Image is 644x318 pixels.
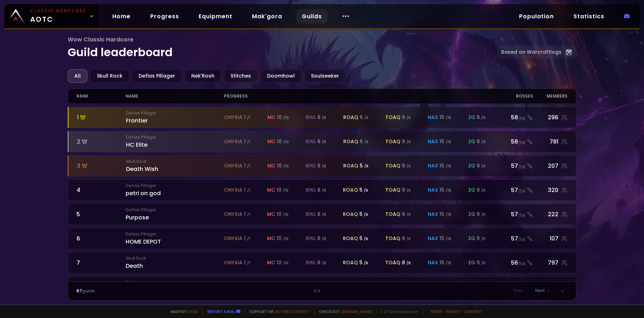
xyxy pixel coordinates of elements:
span: zg [468,186,475,194]
small: / 9 [406,188,411,193]
div: 10 [277,138,289,145]
small: Defias Pillager [126,183,224,189]
div: 8 [317,186,326,194]
div: 6 [77,234,126,243]
span: nax [428,186,438,194]
span: roaq [343,114,358,121]
small: / 58 [518,140,525,146]
span: nax [428,235,438,242]
span: Next [535,287,545,294]
div: 58 [494,137,533,146]
div: Doomhowl [260,69,301,83]
small: / 1 [247,260,250,266]
div: Bosses [494,89,533,104]
small: / 4 [316,289,320,294]
small: Defias Pillager [126,207,224,213]
span: bwl [306,186,316,194]
small: / 8 [322,236,326,241]
small: / 9 [406,139,411,145]
div: 1 [244,259,250,266]
div: 1 [244,186,250,194]
span: zg [468,211,475,218]
div: Purpose [126,207,224,222]
small: / 15 [446,164,451,169]
div: 296 [533,113,567,122]
div: 8 [317,114,326,121]
div: Frontier [126,110,224,125]
small: Stitches [126,279,224,286]
small: Defias Pillager [126,110,224,116]
small: / 9 [481,236,485,241]
div: progress [224,89,494,104]
a: Based on Warcraftlogs [497,46,576,59]
div: 8 [317,162,326,170]
img: Warcraftlog [566,49,572,55]
a: Classic HardcoreAOTC [4,4,98,28]
div: 15 [439,186,451,194]
span: Made by [166,309,198,314]
div: 5 [359,259,368,266]
div: 57 [494,234,533,243]
small: / 9 [481,212,485,217]
span: toaq [385,235,400,242]
small: / 6 [364,164,369,169]
small: / 9 [481,260,485,266]
div: 8 [317,235,326,242]
a: Progress [145,9,185,24]
small: Skull Rock [126,255,224,261]
div: 56 [494,258,533,267]
span: bwl [306,138,316,145]
small: Classic Hardcore [30,8,86,14]
small: / 6 [364,115,369,120]
span: zg [468,235,475,242]
small: / 8 [322,115,326,120]
a: 7Skull RockDeathonyxia 1 /1mc 10 /10bwl 8 /8roaq 5 /6toaq 8 /9nax 15 /15zg 9 /956/58797 [68,252,576,273]
div: 1 [244,211,250,218]
small: / 10 [283,260,288,266]
small: / 6 [364,212,368,217]
span: toaq [385,186,400,194]
div: 797 [533,258,567,267]
small: / 6 [364,139,369,145]
div: 1 [199,288,445,294]
small: / 6 [364,236,368,241]
div: members [533,89,567,104]
div: name [126,89,224,104]
span: Prev [513,287,523,294]
span: onyxia [224,259,243,266]
span: mc [267,235,275,242]
div: Death [126,255,224,270]
small: Skull Rock [126,158,224,165]
small: / 15 [446,260,451,266]
div: 9 [402,211,411,218]
div: petri on god [126,183,224,198]
a: 1Defias PillagerFrontieronyxia 1 /1mc 10 /10bwl 8 /8roaq 6 /6toaq 9 /9nax 15 /15zg 9 /958/58296 [68,107,576,128]
div: 10 [277,235,288,242]
small: / 10 [283,188,288,193]
div: 9 [402,114,411,121]
a: Equipment [193,9,238,24]
small: / 10 [283,212,288,217]
div: 9 [477,138,485,145]
small: / 1 [247,164,250,169]
small: / 9 [481,115,485,120]
span: mc [267,211,275,218]
div: Skull Rock [90,69,129,83]
div: 15 [439,259,451,266]
small: / 15 [446,139,451,145]
small: / 15 [446,236,451,241]
div: 8 [317,138,326,145]
a: [DOMAIN_NAME] [341,309,372,314]
a: Privacy [446,309,461,314]
small: / 9 [406,115,411,120]
small: / 6 [364,260,368,266]
span: nax [428,162,438,170]
small: / 9 [481,188,485,193]
div: 5 [359,186,368,194]
span: nax [428,114,438,121]
a: 4Defias Pillagerpetri on godonyxia 1 /1mc 10 /10bwl 8 /8roaq 5 /6toaq 9 /9nax 15 /15zg 9 /957/58320 [68,179,576,201]
span: toaq [385,162,400,170]
div: 9 [477,162,485,170]
div: 5 [359,211,368,218]
div: 1 [244,162,250,170]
